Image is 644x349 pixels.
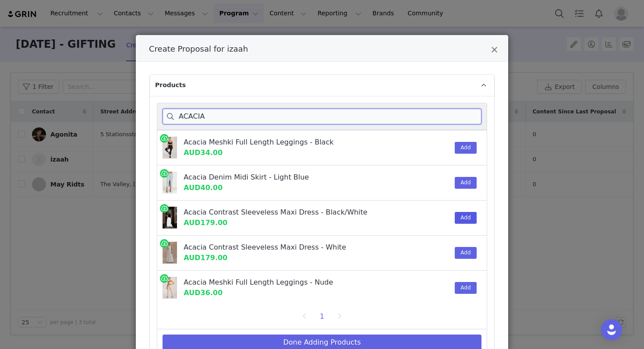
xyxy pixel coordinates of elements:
img: INFLUENCERECOMTEMPLATE-RecoveredArtboard4_1.jpg [163,207,177,229]
div: Acacia Contrast Sleeveless Maxi Dress - Black/White [184,207,406,218]
span: Create Proposal for izaah [149,44,248,53]
button: Add [455,282,476,294]
li: 1 [315,310,329,323]
button: Add [455,177,476,189]
img: 20-10-21MeshkiEcom-152.jpg [163,137,177,159]
span: Products [155,81,186,90]
button: Add [455,212,476,224]
img: 20230210-meshki-ecomm-zora-katie-214105.jpg [163,172,177,194]
div: Open Intercom Messenger [601,319,622,340]
img: 250721_MESHKI_Bridal3_07_314.jpg [163,242,177,264]
button: Add [455,142,476,154]
span: AUD40.00 [184,183,223,192]
span: AUD34.00 [184,148,223,157]
span: AUD179.00 [184,219,227,227]
span: AUD179.00 [184,254,227,262]
div: Acacia Contrast Sleeveless Maxi Dress - White [184,242,406,253]
img: 20-10-21MeshkiEcom-2.jpg [163,277,177,299]
div: Acacia Denim Midi Skirt - Light Blue [184,172,406,183]
div: Acacia Meshki Full Length Leggings - Nude [184,277,406,288]
span: AUD36.00 [184,289,223,297]
button: Close [491,46,498,56]
input: Search products [163,109,481,124]
div: Acacia Meshki Full Length Leggings - Black [184,137,406,148]
button: Add [455,247,476,259]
